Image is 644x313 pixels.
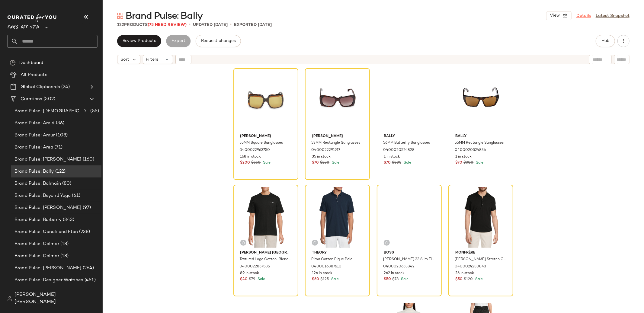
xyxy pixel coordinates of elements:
[320,277,329,282] span: $125
[240,271,259,276] span: 89 in stock
[14,291,98,306] span: [PERSON_NAME] [PERSON_NAME]
[61,180,72,187] span: (80)
[240,160,250,166] span: $200
[576,13,591,19] a: Details
[240,148,270,153] span: 0400022963750
[53,144,62,151] span: (71)
[601,39,610,43] span: Hub
[14,144,53,151] span: Brand Pulse: Area
[311,257,352,262] span: Pima Cotton Pique Polo
[117,35,161,47] button: Review Products
[60,84,70,91] span: (24)
[455,140,504,146] span: 55MM Rectangle Sunglasses
[257,277,265,281] span: Sale
[21,96,42,103] span: Curations
[450,70,511,131] img: 0400020524836
[117,23,124,27] span: 122
[82,204,91,211] span: (97)
[21,72,47,78] span: All Products
[14,277,83,284] span: Brand Pulse: Designer Watches
[546,11,572,20] button: View
[117,22,187,28] div: Products
[7,296,12,301] img: svg%3e
[549,13,560,18] span: View
[240,134,291,139] span: [PERSON_NAME]
[312,154,331,160] span: 35 in stock
[311,264,341,270] span: 0400016887610
[464,277,473,282] span: $120
[402,161,411,165] span: Sale
[14,289,56,296] span: Brand Pulse: DKNY
[455,160,462,166] span: $70
[120,56,129,63] span: Sort
[54,168,66,175] span: (122)
[235,187,296,248] img: 0400022857585_BLACK
[14,241,59,248] span: Brand Pulse: Colmar
[455,264,486,270] span: 0400024230843
[249,277,255,282] span: $79
[201,39,236,43] span: Request changes
[59,253,69,260] span: (18)
[193,22,228,28] p: updated [DATE]
[383,148,415,153] span: 0400020524828
[455,250,506,256] span: Monfrère
[189,21,191,28] span: •
[14,228,78,235] span: Brand Pulse: Canali and Eton
[392,160,401,166] span: $305
[312,134,363,139] span: [PERSON_NAME]
[307,70,368,131] img: 0400022291917_HAVANABROWN
[59,241,69,248] span: (18)
[330,277,339,281] span: Sale
[384,154,400,160] span: 1 in stock
[392,277,399,282] span: $78
[262,161,271,165] span: Sale
[455,277,463,282] span: $50
[71,192,80,199] span: (61)
[240,250,291,256] span: [PERSON_NAME] [GEOGRAPHIC_DATA]
[320,160,329,166] span: $230
[89,108,99,115] span: (55)
[62,216,75,223] span: (343)
[14,120,55,127] span: Brand Pulse: Amiri
[14,156,82,163] span: Brand Pulse: [PERSON_NAME]
[42,96,55,103] span: (502)
[19,59,43,66] span: Dashboard
[455,271,474,276] span: 26 in stock
[14,108,89,115] span: Brand Pulse: [DEMOGRAPHIC_DATA]
[384,250,435,256] span: Boss
[400,277,409,281] span: Sale
[463,160,473,166] span: $300
[14,216,62,223] span: Brand Pulse: Burberry
[55,120,65,127] span: (36)
[10,60,16,66] img: svg%3e
[312,160,319,166] span: $70
[235,70,296,131] img: 0400022963750_HAVANAAMBER
[383,264,415,270] span: 0400020653842
[331,161,339,165] span: Sale
[14,204,82,211] span: Brand Pulse: [PERSON_NAME]
[312,271,332,276] span: 126 in stock
[117,13,123,19] img: svg%3e
[384,134,435,139] span: Bally
[83,277,96,284] span: (451)
[240,277,248,282] span: $40
[78,228,90,235] span: (238)
[240,140,283,146] span: 55MM Square Sunglasses
[146,56,159,63] span: Filters
[21,84,60,91] span: Global Clipboards
[384,271,405,276] span: 262 in stock
[596,35,615,47] button: Hub
[14,132,55,139] span: Brand Pulse: Amur
[313,241,317,244] img: svg%3e
[383,140,430,146] span: 56MM Butterfly Sunglasses
[14,192,71,199] span: Brand Pulse: Beyond Yoga
[312,250,363,256] span: Theory
[475,161,483,165] span: Sale
[455,257,506,262] span: [PERSON_NAME] Stretch Cotton Polo Shirt
[307,187,368,248] img: 0400016887610_ECLIPSE
[14,265,82,272] span: Brand Pulse: [PERSON_NAME]
[455,148,486,153] span: 0400020524836
[311,148,340,153] span: 0400022291917
[240,257,291,262] span: Textured Logo Cotton-Blend T-Shirt
[455,134,506,139] span: Bally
